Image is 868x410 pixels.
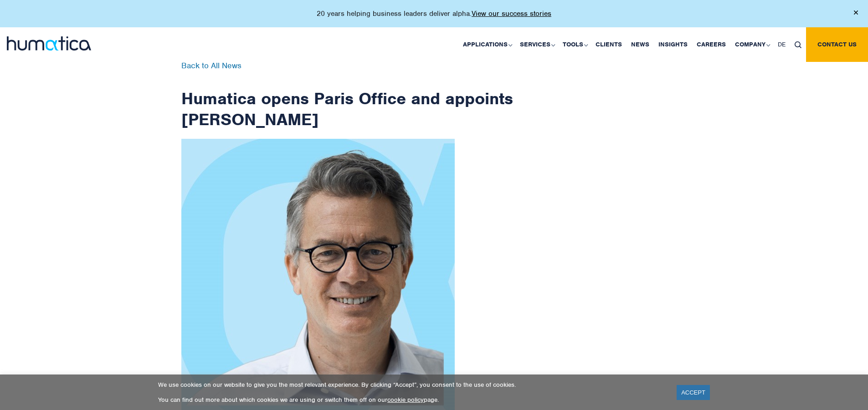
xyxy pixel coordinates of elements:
a: Back to All News [181,61,241,71]
a: Contact us [806,27,868,62]
a: ACCEPT [677,385,710,400]
span: DE [778,40,786,48]
a: Tools [558,27,591,62]
a: Insights [654,27,692,62]
a: View our success stories [472,9,551,18]
a: Careers [692,27,730,62]
img: logo [7,36,91,51]
h1: Humatica opens Paris Office and appoints [PERSON_NAME] [181,62,514,130]
a: Services [515,27,558,62]
img: search_icon [795,41,801,48]
p: 20 years helping business leaders deliver alpha. [317,9,551,18]
p: We use cookies on our website to give you the most relevant experience. By clicking “Accept”, you... [158,381,665,389]
p: You can find out more about which cookies we are using or switch them off on our page. [158,396,665,404]
a: DE [773,27,790,62]
a: cookie policy [387,396,424,404]
a: Company [730,27,773,62]
a: Applications [458,27,515,62]
a: Clients [591,27,627,62]
a: News [627,27,654,62]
